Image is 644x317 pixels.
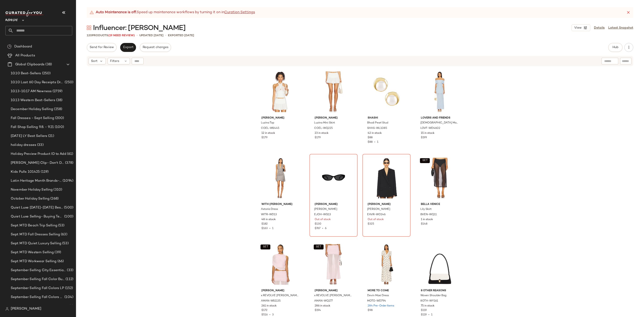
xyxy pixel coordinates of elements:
span: Luzina Top [261,121,274,125]
span: (33) [36,143,44,148]
span: (268) [49,196,59,201]
span: (100) [63,214,73,219]
span: SHAS-WL1085 [367,126,387,130]
span: With [PERSON_NAME] [261,202,299,206]
span: 10.10 Last 60 Day Receipts Dresses Selling [11,80,64,85]
span: holiday dresses [11,143,36,148]
span: WITR-WD13 [261,213,277,217]
span: Woven Shoulder Bag [420,294,446,298]
span: 75 in stock [421,304,434,308]
span: SET [316,245,321,249]
img: cfy_white_logo.C9jOOHJF.svg [5,10,43,17]
span: Hub [612,46,619,49]
span: (61) [66,151,73,157]
span: (19 Need Review) [108,34,135,37]
span: Sept MTD Western Selling [11,250,54,255]
span: Global Clipboards [15,62,44,67]
span: Sort [91,59,97,64]
span: (7) [68,304,73,309]
p: updated [DATE] [139,33,163,38]
span: MOTO-WD794 [367,299,386,303]
span: Quiet Luxe [DATE]-[DATE] Best Sellers [11,205,63,210]
span: $98 [368,308,373,313]
span: (2759) [52,89,62,94]
span: 42 in stock [368,131,382,135]
button: SET [314,245,324,249]
span: Dashboard [14,44,32,49]
span: x REVOLVE [PERSON_NAME] Top [261,294,299,298]
button: Export [120,43,136,52]
span: (500) [63,205,73,210]
strong: Auto Maintenance is off. [96,10,137,15]
span: (119) [40,169,49,174]
span: 3 [272,313,274,316]
span: September Selling City Essentials LP [11,268,66,273]
span: Lovers and Friends [421,116,459,120]
span: $130 [315,222,321,226]
span: (258) [53,107,62,112]
span: [PERSON_NAME] [368,202,405,206]
img: svg%3e [7,44,12,49]
span: Luzina Mini Skirt [314,121,335,125]
span: View [574,26,582,30]
button: Hub [608,43,623,52]
span: • [373,141,377,144]
img: MOTO-WD794_V1.jpg [364,242,409,287]
span: Sept MTD Quiet Luxury Selling [11,241,61,246]
a: Details [594,26,605,30]
span: (104) [64,295,73,300]
span: (100) [54,125,64,130]
button: SET [420,158,430,163]
span: • [137,33,138,38]
span: 23 in stock [315,131,328,135]
img: WITR-WD13_V1.jpg [258,155,303,201]
span: • [320,227,325,230]
span: • [427,313,431,316]
span: [PERSON_NAME] [261,289,299,293]
button: SET [261,245,270,249]
img: BVEN-WQ11_V1.jpg [417,155,462,201]
span: COEL-WS445 [261,126,279,130]
img: AMAN-WQ177_V1.jpg [311,242,356,287]
span: $516 [261,313,268,316]
span: Out of stock [368,218,384,222]
span: 1 [272,227,273,230]
span: LOVF-WD4602 [420,126,440,130]
span: 8 Other Reasons [421,289,459,293]
span: $148 [421,222,427,226]
span: December Holiday Selling [11,107,53,112]
span: $88 [368,136,373,140]
span: Astoria Dress [261,207,278,211]
span: (250) [41,71,51,76]
span: $163 [261,227,268,230]
span: 15 in stock [421,131,434,135]
span: $767 [315,227,320,230]
img: SHAS-WL1085_V1.jpg [364,69,409,114]
span: All Products [15,53,35,58]
span: Influencer: [PERSON_NAME] [93,24,186,33]
span: 261 in stock [261,304,277,308]
span: Latin Heritage Month Brands- DO NOT DELETE [11,178,62,183]
span: 1 [431,313,432,316]
span: EJOH-WG13 [314,213,331,217]
span: $194 [315,308,321,313]
img: LOVF-WD4602_V1.jpg [417,69,462,114]
span: (152) [64,286,73,291]
span: (250) [64,80,73,85]
a: Latest Snapshot [608,26,633,30]
div: Products [87,33,135,38]
span: $199 [421,136,427,140]
span: 10.10 Best-Sellers [11,71,41,76]
span: $119 [421,308,427,313]
span: [PERSON_NAME] [11,306,41,312]
span: $172 [261,308,267,313]
span: (53) [57,223,65,228]
img: svg%3e [5,307,9,311]
span: 8OTH-WY161 [420,299,438,303]
span: • [165,33,166,38]
span: October Holiday Selling [11,196,49,201]
span: 6 [325,227,326,230]
span: $325 [368,222,374,226]
span: Lily Skirt [420,207,432,211]
span: 1 in stock [421,218,433,222]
